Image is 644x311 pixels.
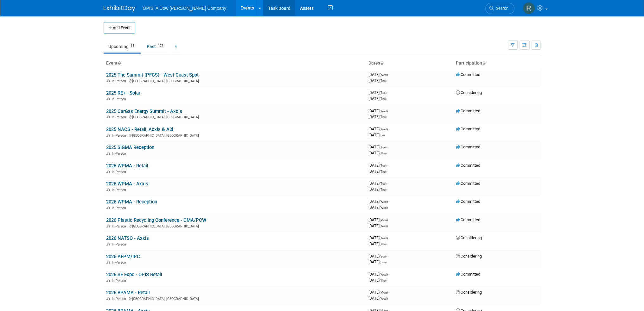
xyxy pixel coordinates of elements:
[389,199,390,204] span: -
[379,273,388,276] span: (Wed)
[379,91,386,95] span: (Tue)
[456,254,482,258] span: Considering
[379,242,386,246] span: (Thu)
[106,72,199,78] a: 2025 The Summit (PFCS) - West Coast Spot
[106,127,173,132] a: 2025 NACS - Retail, Axxis & A2i
[112,206,128,210] span: In-Person
[106,279,110,282] img: In-Person Event
[456,72,480,77] span: Committed
[379,188,386,191] span: (Thu)
[387,90,388,95] span: -
[387,181,388,186] span: -
[156,43,165,48] span: 105
[106,224,110,227] img: In-Person Event
[389,235,390,240] span: -
[106,170,110,173] img: In-Person Event
[368,181,388,186] span: [DATE]
[368,72,390,77] span: [DATE]
[379,97,386,101] span: (Thu)
[379,164,386,167] span: (Tue)
[106,133,363,138] div: [GEOGRAPHIC_DATA], [GEOGRAPHIC_DATA]
[112,188,128,192] span: In-Person
[379,297,388,300] span: (Wed)
[379,218,388,222] span: (Mon)
[456,145,480,149] span: Committed
[456,181,480,186] span: Committed
[379,128,388,131] span: (Wed)
[368,272,390,277] span: [DATE]
[368,296,388,301] span: [DATE]
[379,236,388,240] span: (Wed)
[485,3,514,14] a: Search
[368,109,390,113] span: [DATE]
[368,254,388,258] span: [DATE]
[112,242,128,246] span: In-Person
[368,217,390,222] span: [DATE]
[143,6,226,11] span: OPIS, A Dow [PERSON_NAME] Company
[112,279,128,283] span: In-Person
[453,58,541,69] th: Participation
[112,224,128,228] span: In-Person
[389,72,390,77] span: -
[456,235,482,240] span: Considering
[379,255,386,258] span: (Sun)
[112,115,128,119] span: In-Person
[106,296,363,301] div: [GEOGRAPHIC_DATA], [GEOGRAPHIC_DATA]
[389,127,390,131] span: -
[379,152,386,155] span: (Thu)
[379,182,386,185] span: (Tue)
[389,109,390,113] span: -
[106,90,140,96] a: 2025 RE+ - Solar
[379,109,388,113] span: (Wed)
[106,79,110,82] img: In-Person Event
[379,170,386,173] span: (Thu)
[368,199,390,204] span: [DATE]
[106,145,154,150] a: 2025 SIGMA Reception
[368,96,386,101] span: [DATE]
[379,291,388,294] span: (Mon)
[368,145,388,149] span: [DATE]
[106,163,148,169] a: 2026 WPMA - Retail
[379,79,386,83] span: (Thu)
[456,217,480,222] span: Committed
[368,223,388,228] span: [DATE]
[456,290,482,295] span: Considering
[106,290,150,295] a: 2026 BPAMA - Retail
[112,79,128,83] span: In-Person
[104,40,141,53] a: Upcoming33
[104,22,135,34] button: Add Event
[118,60,121,65] a: Sort by Event Name
[379,134,385,137] span: (Fri)
[368,114,386,119] span: [DATE]
[106,115,110,118] img: In-Person Event
[379,260,386,264] span: (Sun)
[368,290,390,295] span: [DATE]
[456,127,480,131] span: Committed
[368,151,386,155] span: [DATE]
[456,90,482,95] span: Considering
[368,127,390,131] span: [DATE]
[387,145,388,149] span: -
[106,181,148,187] a: 2026 WPMA - Axxis
[106,199,157,205] a: 2026 WPMA - Reception
[389,217,390,222] span: -
[106,78,363,83] div: [GEOGRAPHIC_DATA], [GEOGRAPHIC_DATA]
[112,97,128,101] span: In-Person
[379,206,388,209] span: (Wed)
[112,152,128,156] span: In-Person
[379,224,388,228] span: (Wed)
[142,40,169,53] a: Past105
[368,235,390,240] span: [DATE]
[368,259,386,264] span: [DATE]
[106,272,162,277] a: 2026 SE Expo - OPIS Retail
[106,254,140,259] a: 2026 AFPM/IPC
[112,170,128,174] span: In-Person
[368,169,386,174] span: [DATE]
[106,97,110,100] img: In-Person Event
[389,272,390,277] span: -
[106,260,110,264] img: In-Person Event
[104,5,135,12] img: ExhibitDay
[368,78,386,83] span: [DATE]
[379,115,386,119] span: (Thu)
[380,60,383,65] a: Sort by Start Date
